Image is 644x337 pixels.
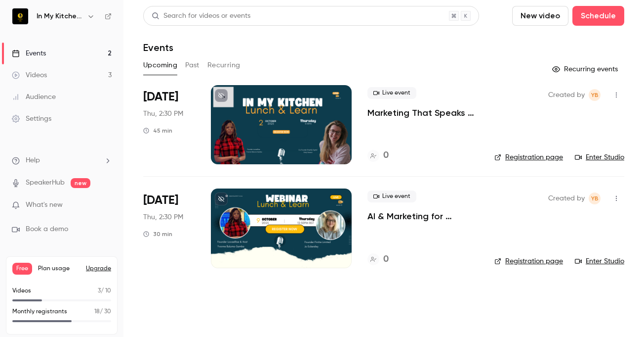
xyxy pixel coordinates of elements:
[86,265,111,273] button: Upgrade
[383,149,389,162] h4: 0
[12,287,31,295] p: Videos
[143,189,195,268] div: Oct 9 Thu, 12:30 PM (Europe/London)
[37,11,83,21] h6: In My Kitchen With [PERSON_NAME]
[143,193,178,208] span: [DATE]
[26,200,63,210] span: What's new
[494,152,563,162] a: Registration page
[367,149,389,162] a: 0
[12,155,112,166] li: help-dropdown-opener
[143,212,183,222] span: Thu, 2:30 PM
[94,307,111,316] p: / 30
[12,92,56,102] div: Audience
[26,155,40,166] span: Help
[71,178,90,188] span: new
[152,11,250,21] div: Search for videos or events
[185,57,200,73] button: Past
[12,307,67,316] p: Monthly registrants
[367,87,416,99] span: Live event
[38,265,80,273] span: Plan usage
[98,287,111,295] p: / 10
[591,193,599,204] span: YB
[383,253,389,266] h4: 0
[26,224,68,235] span: Book a demo
[591,89,599,101] span: YB
[575,256,624,266] a: Enter Studio
[12,48,46,58] div: Events
[12,70,47,80] div: Videos
[12,263,32,275] span: Free
[143,85,195,164] div: Oct 2 Thu, 12:30 PM (Europe/London)
[143,109,183,119] span: Thu, 2:30 PM
[12,114,51,124] div: Settings
[143,42,173,53] h1: Events
[589,193,601,204] span: Yvonne Buluma-Samba
[143,89,178,105] span: [DATE]
[100,201,112,210] iframe: Noticeable Trigger
[207,57,241,73] button: Recurring
[367,253,389,266] a: 0
[143,57,177,73] button: Upcoming
[98,288,101,294] span: 3
[512,6,568,26] button: New video
[12,8,28,24] img: In My Kitchen With Yvonne
[548,61,624,77] button: Recurring events
[367,191,416,202] span: Live event
[548,89,585,101] span: Created by
[94,309,100,315] span: 18
[143,230,172,238] div: 30 min
[143,127,172,135] div: 45 min
[494,256,563,266] a: Registration page
[548,193,585,204] span: Created by
[572,6,624,26] button: Schedule
[367,210,479,222] a: AI & Marketing for Businesses
[367,107,479,119] a: Marketing That Speaks School: How to Tell Stories That Actually Land
[589,89,601,101] span: Yvonne Buluma-Samba
[26,178,65,188] a: SpeakerHub
[575,152,624,162] a: Enter Studio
